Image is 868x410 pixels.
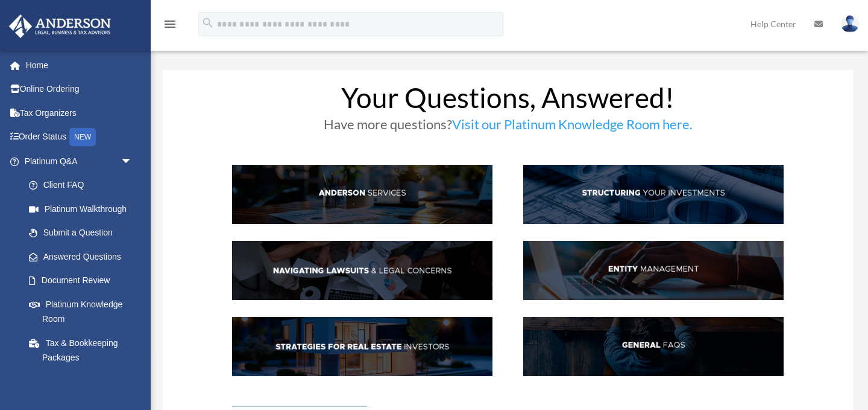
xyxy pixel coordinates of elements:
img: Anderson Advisors Platinum Portal [5,14,115,38]
h1: Your Questions, Answered! [232,84,784,118]
img: AndServ_hdr [232,165,493,224]
img: NavLaw_hdr [232,241,493,300]
a: menu [163,21,177,31]
a: Answered Questions [17,245,151,269]
img: StructInv_hdr [523,165,784,224]
a: Submit a Question [17,221,151,245]
h3: Have more questions? [232,118,784,137]
img: EntManag_hdr [523,241,784,300]
a: Platinum Walkthrough [17,197,151,221]
a: Client FAQ [17,173,145,197]
a: Visit our Platinum Knowledge Room here. [452,116,693,138]
span: arrow_drop_down [121,149,145,174]
a: Home [8,53,151,77]
i: menu [163,17,177,31]
img: StratsRE_hdr [232,317,493,376]
a: Platinum Knowledge Room [17,292,151,331]
a: Platinum Q&Aarrow_drop_down [8,149,151,173]
i: search [201,16,215,30]
a: Tax & Bookkeeping Packages [17,331,151,370]
img: GenFAQ_hdr [523,317,784,376]
a: Order StatusNEW [8,125,151,150]
a: Tax Organizers [8,101,151,125]
a: Document Review [17,269,151,293]
div: NEW [69,128,96,146]
a: Online Ordering [8,77,151,101]
img: User Pic [841,15,859,33]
